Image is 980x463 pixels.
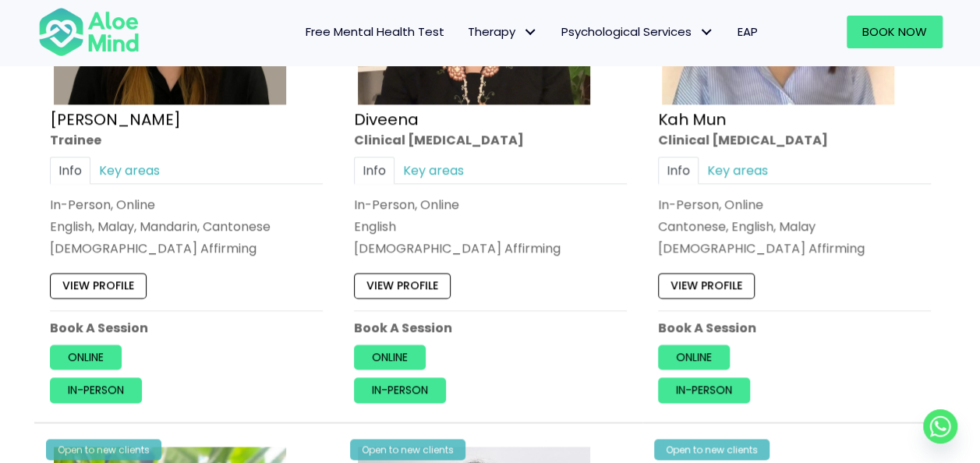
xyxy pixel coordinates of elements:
p: English, Malay, Mandarin, Cantonese [50,217,323,235]
span: Psychological Services [561,23,714,40]
a: In-person [354,377,446,402]
div: [DEMOGRAPHIC_DATA] Affirming [658,239,931,257]
div: In-Person, Online [354,196,627,214]
div: Clinical [MEDICAL_DATA] [658,130,931,148]
a: Diveena [354,108,419,129]
span: Book Now [862,23,927,40]
a: View profile [50,273,147,298]
a: Online [354,345,426,369]
div: Open to new clients [654,439,769,460]
a: Online [50,345,122,369]
a: TherapyTherapy: submenu [456,16,550,48]
p: Book A Session [658,319,931,337]
div: Open to new clients [350,439,465,460]
span: EAP [738,23,758,40]
a: Free Mental Health Test [294,16,456,48]
a: Online [658,345,730,369]
a: Key areas [699,157,777,184]
div: Clinical [MEDICAL_DATA] [354,130,627,148]
a: Info [354,157,394,184]
a: Info [658,157,699,184]
span: Free Mental Health Test [306,23,444,40]
span: Therapy [468,23,538,40]
p: Cantonese, English, Malay [658,217,931,235]
a: Book Now [847,16,943,48]
div: Open to new clients [46,439,161,460]
a: View profile [354,273,451,298]
div: [DEMOGRAPHIC_DATA] Affirming [50,239,323,257]
p: Book A Session [354,319,627,337]
a: In-person [658,377,750,402]
span: Therapy: submenu [519,21,542,44]
p: Book A Session [50,319,323,337]
a: Kah Mun [658,108,726,129]
nav: Menu [160,16,769,48]
span: Psychological Services: submenu [695,21,718,44]
a: EAP [726,16,769,48]
a: Whatsapp [923,409,957,444]
a: View profile [658,273,755,298]
a: Key areas [90,157,168,184]
a: In-person [50,377,142,402]
img: Aloe mind Logo [38,6,140,58]
div: In-Person, Online [50,196,323,214]
a: [PERSON_NAME] [50,108,181,129]
a: Key areas [394,157,472,184]
a: Psychological ServicesPsychological Services: submenu [550,16,726,48]
div: [DEMOGRAPHIC_DATA] Affirming [354,239,627,257]
p: English [354,217,627,235]
div: Trainee [50,130,323,148]
div: In-Person, Online [658,196,931,214]
a: Info [50,157,90,184]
